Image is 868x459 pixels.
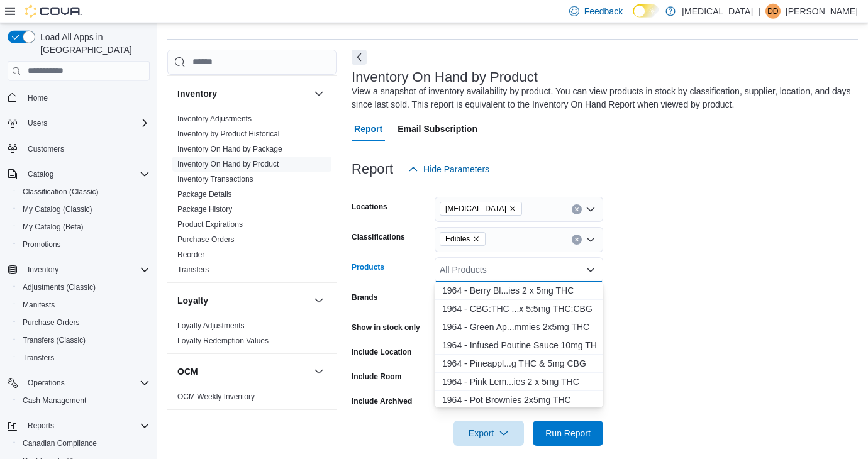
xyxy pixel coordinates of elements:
a: Purchase Orders [177,235,235,244]
span: Transfers [18,350,150,365]
button: Canadian Compliance [13,434,155,452]
span: Users [28,118,47,128]
button: Inventory [23,262,64,277]
a: Promotions [18,237,66,252]
h3: Report [352,162,393,177]
button: 1964 - Berry Blitz Live Rosin Gummies 2 x 5mg THC [435,282,603,300]
button: 1964 - Green Apple Live Rosin Gummies 2x5mg THC [435,318,603,336]
span: Home [23,90,150,106]
button: Promotions [13,236,155,253]
span: Home [28,93,48,103]
span: Transfers [177,265,209,275]
button: Users [23,116,52,131]
span: Canadian Compliance [18,436,150,451]
span: Loyalty Adjustments [177,321,245,331]
span: Muse [440,202,522,216]
p: [MEDICAL_DATA] [682,4,753,19]
label: Include Archived [352,396,412,406]
span: Transfers (Classic) [18,333,150,348]
span: Load All Apps in [GEOGRAPHIC_DATA] [35,31,150,56]
span: Operations [28,378,65,388]
a: My Catalog (Beta) [18,219,89,235]
a: My Catalog (Classic) [18,202,97,217]
a: Inventory Adjustments [177,114,252,123]
label: Include Location [352,347,411,357]
a: Cash Management [18,393,91,408]
span: My Catalog (Beta) [23,222,84,232]
span: Package History [177,204,232,214]
button: 1964 - Pineapple Mango Live Rosin Gummies 2x5mg THC & 5mg CBG [435,355,603,373]
span: Canadian Compliance [23,438,97,448]
span: Inventory Transactions [177,174,253,184]
label: Locations [352,202,387,212]
span: Cash Management [23,395,86,406]
span: Purchase Orders [177,235,235,245]
button: My Catalog (Beta) [13,218,155,236]
a: Inventory On Hand by Package [177,145,282,153]
button: Inventory [311,86,326,101]
div: 1 9 6 4 - G r e e n A p . . . m m i e s 2 x 5 m g T H C [442,321,596,333]
a: OCM Weekly Inventory [177,392,255,401]
span: OCM Weekly Inventory [177,392,255,402]
a: Adjustments (Classic) [18,280,101,295]
span: Inventory On Hand by Product [177,159,279,169]
span: My Catalog (Classic) [18,202,150,217]
button: Next [352,50,367,65]
span: Reports [23,418,150,433]
button: Loyalty [177,294,309,307]
button: Cash Management [13,392,155,409]
span: Edibles [440,232,486,246]
span: Dark Mode [633,18,633,18]
span: Transfers [23,353,54,363]
button: Open list of options [586,204,596,214]
a: Package History [177,205,232,214]
label: Show in stock only [352,323,420,333]
span: Hide Parameters [423,163,489,175]
button: Inventory [177,87,309,100]
button: Operations [3,374,155,392]
button: Manifests [13,296,155,314]
button: Home [3,89,155,107]
span: My Catalog (Beta) [18,219,150,235]
a: Loyalty Adjustments [177,321,245,330]
span: [MEDICAL_DATA] [445,202,506,215]
span: Reports [28,421,54,431]
span: Promotions [18,237,150,252]
button: Remove Edibles from selection in this group [472,235,480,243]
span: Classification (Classic) [18,184,150,199]
label: Include Room [352,372,401,382]
span: Product Expirations [177,219,243,229]
label: Classifications [352,232,405,242]
button: Open list of options [586,235,596,245]
a: Customers [23,141,69,157]
span: Customers [28,144,64,154]
button: Loyalty [311,293,326,308]
span: Email Subscription [398,116,477,141]
button: Reports [23,418,59,433]
span: Manifests [18,297,150,312]
div: OCM [167,389,337,409]
span: Cash Management [18,393,150,408]
div: 1 9 6 4 - P o t B r o w n i e s 2 x 5 m g T H C [442,394,596,406]
span: Promotions [23,240,61,250]
button: Export [453,421,524,446]
span: Edibles [445,233,470,245]
div: View a snapshot of inventory availability by product. You can view products in stock by classific... [352,85,852,111]
button: 1964 - Infused Poutine Sauce 10mg THC [435,336,603,355]
h3: Loyalty [177,294,208,307]
button: Classification (Classic) [13,183,155,201]
a: Package Details [177,190,232,199]
button: OCM [177,365,309,378]
span: Purchase Orders [23,318,80,328]
button: Customers [3,140,155,158]
span: Inventory [28,265,58,275]
a: Manifests [18,297,60,312]
span: Adjustments (Classic) [23,282,96,292]
span: Export [461,421,516,446]
button: Hide Parameters [403,157,494,182]
button: 1964 - Pink Lemonade Live Rosin Gummies 2 x 5mg THC [435,373,603,391]
a: Purchase Orders [18,315,85,330]
span: Dd [767,4,778,19]
button: Operations [23,375,70,390]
